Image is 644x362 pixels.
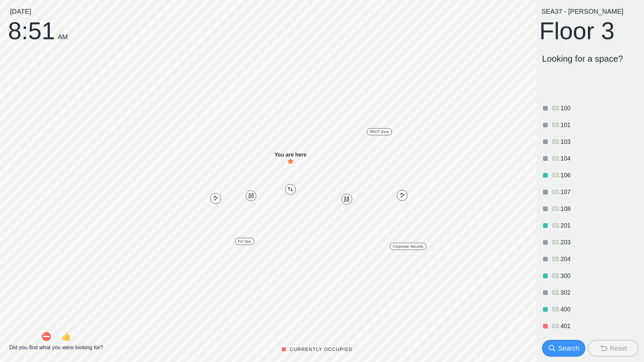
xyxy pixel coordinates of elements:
div: ⛔️ [41,333,51,340]
span: 03 [552,189,559,195]
span: 03 [552,256,559,262]
span: 400 [560,306,571,313]
span: 03 [552,172,559,179]
span: 03 [552,122,559,128]
span: 03 [552,138,559,145]
span: 100 [560,105,571,112]
span: 107 [560,189,571,195]
span: . [559,256,560,262]
div: Search [558,344,579,353]
span: . [559,138,560,145]
span: 03 [552,222,559,229]
span: 104 [560,155,571,162]
span: . [559,122,560,128]
span: 101 [560,122,571,128]
p: Looking for a space? [542,54,639,64]
span: . [559,155,560,162]
span: . [559,172,560,179]
span: . [559,239,560,246]
span: 03 [552,323,559,329]
button: Positive feedback [60,330,73,343]
button: Reset [588,340,639,357]
span: 03 [552,239,559,246]
span: . [559,289,560,296]
span: 204 [560,256,571,262]
span: 103 [560,138,571,145]
span: 03 [552,306,559,313]
span: . [559,306,560,313]
span: 03 [552,205,559,212]
span: 300 [560,273,571,279]
span: . [559,323,560,329]
span: 108 [560,205,571,212]
span: 03 [552,289,559,296]
span: . [559,273,560,279]
span: . [559,189,560,195]
span: 201 [560,222,571,229]
button: Negative feedback [40,330,53,343]
span: 03 [552,273,559,279]
span: 203 [560,239,571,246]
span: 03 [552,105,559,112]
p: Did you find what you were looking for? [9,344,103,351]
div: Reset [610,344,627,353]
button: Search [542,340,585,357]
span: . [559,105,560,112]
span: 302 [560,289,571,296]
span: 03 [552,155,559,162]
span: 106 [560,172,571,179]
div: 👍 [61,333,71,340]
span: . [559,205,560,212]
span: . [559,222,560,229]
span: 401 [560,323,571,329]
